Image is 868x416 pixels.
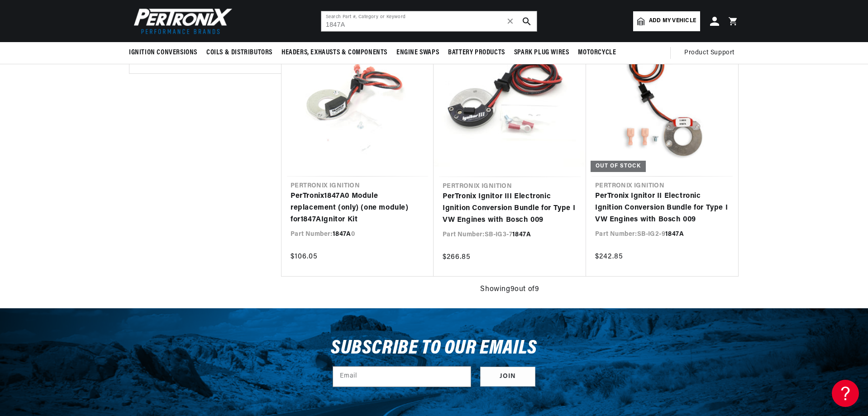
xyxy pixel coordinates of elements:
a: PerTronix Ignitor III Electronic Ignition Conversion Bundle for Type I VW Engines with Bosch 009 [443,191,577,226]
span: Ignition Conversions [129,48,197,57]
span: Product Support [684,48,734,58]
h3: Subscribe to our emails [331,340,537,357]
input: Email [333,367,471,387]
summary: Engine Swaps [392,42,444,63]
span: Spark Plug Wires [514,48,569,57]
summary: Coils & Distributors [202,42,277,63]
a: PerTronix1847A0 Module replacement (only) (one module) for1847AIgnitor Kit [291,191,424,225]
input: Search Part #, Category or Keyword [321,11,537,31]
button: Subscribe [480,367,535,387]
span: Motorcycle [578,48,616,57]
span: Headers, Exhausts & Components [281,48,387,57]
summary: Ignition Conversions [129,42,202,63]
span: Add my vehicle [649,17,696,25]
span: Engine Swaps [396,48,439,57]
span: Coils & Distributors [206,48,272,57]
img: Pertronix [129,5,233,37]
summary: Headers, Exhausts & Components [277,42,392,63]
summary: Motorcycle [573,42,620,63]
a: Add my vehicle [633,11,700,31]
summary: Battery Products [444,42,510,63]
span: Battery Products [448,48,505,57]
a: PerTronix Ignitor II Electronic Ignition Conversion Bundle for Type I VW Engines with Bosch 009 [595,191,729,225]
summary: Product Support [684,42,739,64]
span: Showing 9 out of 9 [480,284,539,296]
button: search button [517,11,537,31]
summary: Spark Plug Wires [510,42,574,63]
